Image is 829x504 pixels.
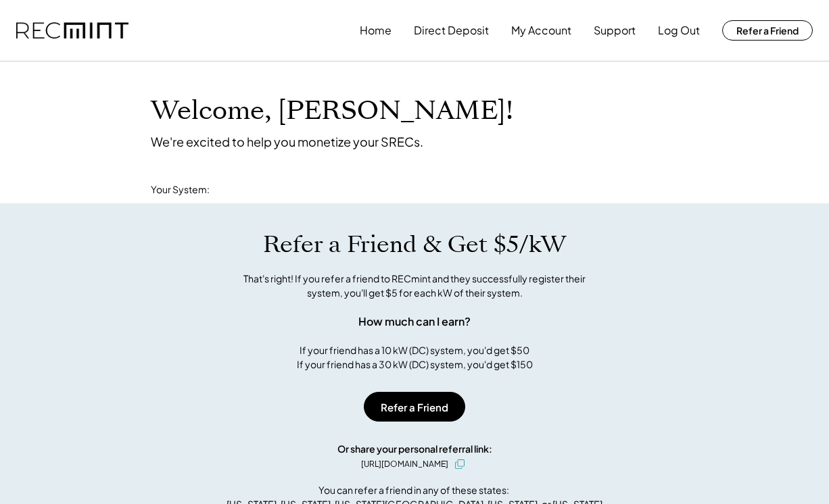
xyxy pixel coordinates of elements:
[360,17,392,44] button: Home
[297,343,533,372] div: If your friend has a 10 kW (DC) system, you'd get $50 If your friend has a 30 kW (DC) system, you...
[151,183,210,197] div: Your System:
[151,95,513,127] h1: Welcome, [PERSON_NAME]!
[722,20,813,41] button: Refer a Friend
[511,17,571,44] button: My Account
[452,456,468,472] button: click to copy
[361,458,448,470] div: [URL][DOMAIN_NAME]
[358,313,471,330] div: How much can I earn?
[151,134,423,149] div: We're excited to help you monetize your SRECs.
[594,17,636,44] button: Support
[364,392,465,422] button: Refer a Friend
[658,17,700,44] button: Log Out
[337,442,492,456] div: Or share your personal referral link:
[414,17,489,44] button: Direct Deposit
[263,230,566,259] h1: Refer a Friend & Get $5/kW
[229,272,600,300] div: That's right! If you refer a friend to RECmint and they successfully register their system, you'l...
[16,22,128,39] img: recmint-logotype%403x.png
